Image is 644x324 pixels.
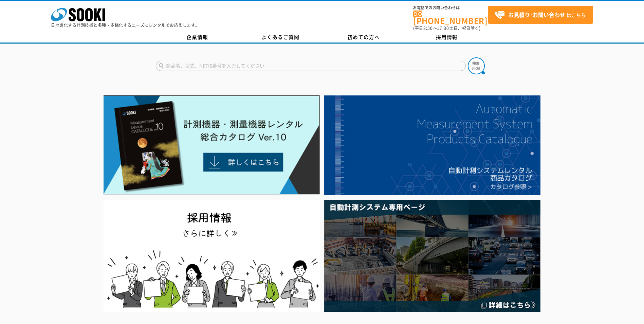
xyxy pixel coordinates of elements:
span: 8:50 [423,25,433,31]
img: btn_search.png [468,57,485,74]
strong: お見積り･お問い合わせ [508,11,565,19]
img: 自動計測システム専用ページ [324,200,540,312]
p: 日々進化する計測技術と多種・多様化するニーズにレンタルでお応えします。 [51,23,200,27]
span: (平日 ～ 土日、祝日除く) [413,25,480,31]
span: はこちら [495,10,586,20]
a: 採用情報 [405,32,489,42]
a: 企業情報 [156,32,239,42]
img: Catalog Ver10 [104,95,320,195]
span: 17:30 [437,25,449,31]
a: よくあるご質問 [239,32,322,42]
img: SOOKI recruit [104,200,320,312]
input: 商品名、型式、NETIS番号を入力してください [156,61,466,71]
img: 自動計測システムカタログ [324,95,540,195]
span: 初めての方へ [347,33,380,41]
a: お見積り･お問い合わせはこちら [488,6,593,24]
a: [PHONE_NUMBER] [413,11,488,24]
span: お電話でのお問い合わせは [413,6,488,10]
a: 初めての方へ [322,32,405,42]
